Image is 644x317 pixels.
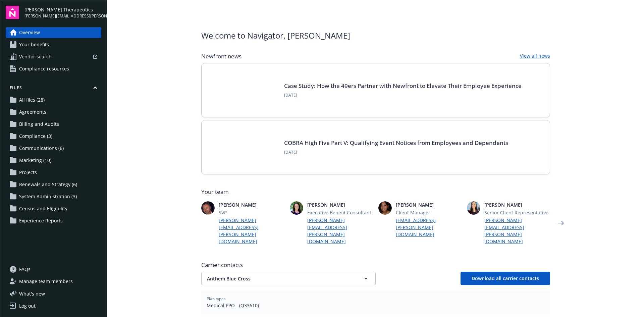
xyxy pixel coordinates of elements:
span: Carrier contacts [201,261,550,269]
span: [PERSON_NAME] [307,201,373,208]
a: Compliance resources [6,63,101,74]
a: Vendor search [6,51,101,62]
a: Agreements [6,107,101,117]
span: [PERSON_NAME] [484,201,550,208]
span: Anthem Blue Cross [207,275,346,282]
a: Projects [6,167,101,178]
span: Projects [19,167,37,178]
a: Experience Reports [6,215,101,226]
a: Census and Eligibility [6,203,101,214]
a: [PERSON_NAME][EMAIL_ADDRESS][PERSON_NAME][DOMAIN_NAME] [484,217,550,245]
a: Overview [6,27,101,38]
a: FAQs [6,264,101,275]
span: Compliance resources [19,63,69,74]
span: Client Manager [396,209,462,216]
a: Case Study: How the 49ers Partner with Newfront to Elevate Their Employee Experience [284,82,522,90]
button: Download all carrier contacts [461,272,550,285]
img: photo [290,201,303,215]
span: Compliance (3) [19,131,52,142]
a: All files (28) [6,95,101,105]
span: Manage team members [19,276,73,287]
img: navigator-logo.svg [6,6,19,19]
img: photo [201,201,215,215]
span: [DATE] [284,92,522,98]
a: Renewals and Strategy (6) [6,179,101,190]
img: BLOG-Card Image - Compliance - COBRA High Five Pt 5 - 09-11-25.jpg [212,131,276,163]
a: [EMAIL_ADDRESS][PERSON_NAME][DOMAIN_NAME] [396,217,462,238]
span: Your team [201,188,550,196]
a: [PERSON_NAME][EMAIL_ADDRESS][PERSON_NAME][DOMAIN_NAME] [219,217,284,245]
a: [PERSON_NAME][EMAIL_ADDRESS][PERSON_NAME][DOMAIN_NAME] [307,217,373,245]
span: [PERSON_NAME][EMAIL_ADDRESS][PERSON_NAME][DOMAIN_NAME] [24,13,101,19]
span: Executive Benefit Consultant [307,209,373,216]
span: Experience Reports [19,215,63,226]
img: Card Image - INSIGHTS copy.png [212,74,276,106]
a: Marketing (10) [6,155,101,166]
span: Welcome to Navigator , [PERSON_NAME] [201,30,350,42]
span: [DATE] [284,149,508,155]
a: System Administration (3) [6,191,101,202]
span: [PERSON_NAME] Therapeutics [24,6,101,13]
span: Communications (6) [19,143,64,154]
button: [PERSON_NAME] Therapeutics[PERSON_NAME][EMAIL_ADDRESS][PERSON_NAME][DOMAIN_NAME] [24,6,101,19]
a: Communications (6) [6,143,101,154]
span: All files (28) [19,95,45,105]
span: Download all carrier contacts [472,275,539,281]
img: photo [467,201,480,215]
a: Your benefits [6,39,101,50]
a: View all news [520,52,550,60]
span: Newfront news [201,52,241,60]
button: What's new [6,290,56,297]
span: Marketing (10) [19,155,51,166]
span: Vendor search [19,51,52,62]
span: Medical PPO - (Q33610) [207,302,545,309]
span: FAQs [19,264,31,275]
span: Census and Eligibility [19,203,67,214]
span: Senior Client Representative [484,209,550,216]
a: Billing and Audits [6,119,101,129]
span: SVP [219,209,284,216]
a: COBRA High Five Part V: Qualifying Event Notices from Employees and Dependents [284,139,508,147]
div: Log out [19,301,36,311]
span: [PERSON_NAME] [396,201,462,208]
span: Plan types [207,296,545,302]
button: Files [6,85,101,93]
a: Manage team members [6,276,101,287]
img: photo [378,201,392,215]
span: System Administration (3) [19,191,77,202]
span: Renewals and Strategy (6) [19,179,77,190]
button: Anthem Blue Cross [201,272,376,285]
a: Next [555,218,566,228]
a: Compliance (3) [6,131,101,142]
span: What ' s new [19,290,45,297]
span: Agreements [19,107,46,117]
span: Billing and Audits [19,119,59,129]
span: [PERSON_NAME] [219,201,284,208]
span: Your benefits [19,39,49,50]
span: Overview [19,27,40,38]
